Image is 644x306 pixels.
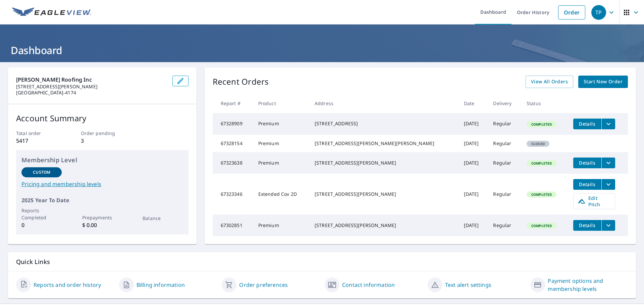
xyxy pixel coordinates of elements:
p: [STREET_ADDRESS][PERSON_NAME] [16,84,167,90]
h1: Dashboard [8,43,636,57]
th: Delivery [488,93,521,113]
div: [STREET_ADDRESS][PERSON_NAME] [315,160,453,166]
p: Membership Level [21,156,183,165]
span: Completed [527,192,556,197]
p: 3 [81,137,124,145]
div: [STREET_ADDRESS][PERSON_NAME][PERSON_NAME] [315,140,453,147]
p: Recent Orders [213,76,269,88]
button: filesDropdownBtn-67328909 [601,119,615,129]
td: 67323638 [213,152,253,174]
td: [DATE] [459,215,488,236]
p: Balance [143,215,183,222]
p: 5417 [16,137,59,145]
td: Regular [488,174,521,215]
span: Completed [527,161,556,166]
th: Status [521,93,568,113]
td: 67328154 [213,135,253,152]
span: View All Orders [531,78,568,86]
button: detailsBtn-67302851 [573,220,601,231]
span: Completed [527,223,556,228]
span: Closed [527,141,549,146]
a: Pricing and membership levels [21,180,183,188]
span: Details [577,222,597,228]
span: Edit Pitch [578,195,611,208]
td: Premium [253,215,309,236]
div: [STREET_ADDRESS] [315,120,453,127]
span: Details [577,160,597,166]
button: detailsBtn-67323638 [573,158,601,168]
td: [DATE] [459,113,488,135]
p: Prepayments [82,214,122,221]
td: [DATE] [459,152,488,174]
p: [PERSON_NAME] Roofing inc [16,76,167,84]
p: $ 0.00 [82,221,122,229]
a: Reports and order history [34,281,101,289]
td: Regular [488,152,521,174]
p: Total order [16,130,59,137]
p: Reports Completed [21,207,62,221]
th: Address [309,93,459,113]
span: Start New Order [584,78,623,86]
a: Order preferences [239,281,288,289]
td: 67323346 [213,174,253,215]
p: Order pending [81,130,124,137]
a: Contact information [342,281,395,289]
a: Start New Order [578,76,628,88]
td: Regular [488,215,521,236]
a: Text alert settings [445,281,491,289]
button: detailsBtn-67328909 [573,119,601,129]
th: Product [253,93,309,113]
a: Order [558,5,585,19]
p: Quick Links [16,258,628,266]
a: Edit Pitch [573,193,615,209]
p: [GEOGRAPHIC_DATA]-4174 [16,90,167,96]
span: Completed [527,122,556,127]
td: 67302851 [213,215,253,236]
a: Payment options and membership levels [548,277,628,293]
p: Account Summary [16,112,189,124]
p: 2025 Year To Date [21,196,183,204]
a: View All Orders [526,76,573,88]
td: 67328909 [213,113,253,135]
p: Custom [33,169,50,175]
td: Premium [253,113,309,135]
img: EV Logo [12,7,91,17]
td: Regular [488,135,521,152]
div: TP [591,5,606,20]
div: [STREET_ADDRESS][PERSON_NAME] [315,191,453,198]
td: Regular [488,113,521,135]
button: filesDropdownBtn-67323346 [601,179,615,190]
button: filesDropdownBtn-67323638 [601,158,615,168]
a: Billing information [137,281,185,289]
th: Report # [213,93,253,113]
button: filesDropdownBtn-67302851 [601,220,615,231]
td: [DATE] [459,174,488,215]
p: 0 [21,221,62,229]
td: Premium [253,135,309,152]
td: [DATE] [459,135,488,152]
span: Details [577,121,597,127]
th: Date [459,93,488,113]
span: Details [577,181,597,187]
td: Premium [253,152,309,174]
button: detailsBtn-67323346 [573,179,601,190]
td: Extended Cov 2D [253,174,309,215]
div: [STREET_ADDRESS][PERSON_NAME] [315,222,453,229]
